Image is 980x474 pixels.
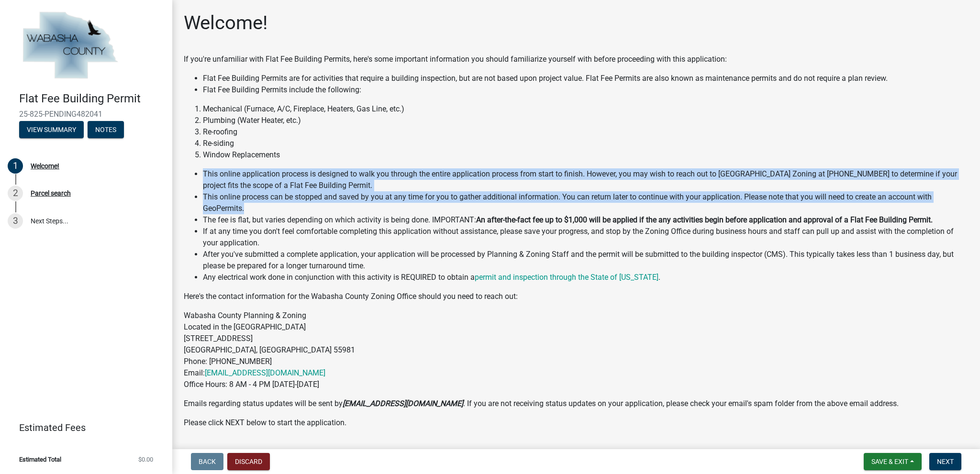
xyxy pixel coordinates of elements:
li: Plumbing (Water Heater, etc.) [203,115,969,126]
button: Next [929,453,961,470]
div: 3 [8,213,23,229]
span: $0.00 [138,456,153,463]
button: Save & Exit [864,453,922,470]
a: permit and inspection through the State of [US_STATE] [475,273,658,282]
wm-modal-confirm: Notes [88,126,124,134]
li: If at any time you don't feel comfortable completing this application without assistance, please ... [203,226,969,249]
li: Flat Fee Building Permits are for activities that require a building inspection, but are not base... [203,73,969,84]
span: Back [199,458,216,465]
button: Notes [88,121,124,138]
li: After you've submitted a complete application, your application will be processed by Planning & Z... [203,249,969,272]
li: This online process can be stopped and saved by you at any time for you to gather additional info... [203,191,969,214]
div: 2 [8,186,23,201]
li: Flat Fee Building Permits include the following: [203,84,969,96]
img: Wabasha County, Minnesota [19,10,121,82]
a: Estimated Fees [8,418,157,437]
li: Any electrical work done in conjunction with this activity is REQUIRED to obtain a . [203,272,969,283]
h1: Welcome! [184,11,267,34]
button: Back [191,453,223,470]
button: Discard [227,453,270,470]
a: [EMAIL_ADDRESS][DOMAIN_NAME] [205,368,325,377]
h4: Flat Fee Building Permit [19,92,165,106]
p: If you're unfamiliar with Flat Fee Building Permits, here's some important information you should... [184,54,969,65]
li: Re-siding [203,138,969,149]
p: Emails regarding status updates will be sent by . If you are not receiving status updates on your... [184,398,969,409]
button: View Summary [19,121,84,138]
strong: An after-the-fact fee up to $1,000 will be applied if the any activities begin before application... [476,215,933,224]
div: Parcel search [31,190,71,197]
span: 25-825-PENDING482041 [19,110,153,119]
div: 1 [8,158,23,174]
li: Window Replacements [203,149,969,161]
li: This online application process is designed to walk you through the entire application process fr... [203,168,969,191]
wm-modal-confirm: Summary [19,126,84,134]
span: Estimated Total [19,456,61,463]
strong: [EMAIL_ADDRESS][DOMAIN_NAME] [343,399,463,408]
span: Save & Exit [871,458,908,465]
li: Mechanical (Furnace, A/C, Fireplace, Heaters, Gas Line, etc.) [203,103,969,115]
p: Please click NEXT below to start the application. [184,417,969,429]
li: Re-roofing [203,126,969,138]
li: The fee is flat, but varies depending on which activity is being done. IMPORTANT: [203,214,969,226]
p: Wabasha County Planning & Zoning Located in the [GEOGRAPHIC_DATA] [STREET_ADDRESS] [GEOGRAPHIC_DA... [184,310,969,390]
div: Welcome! [31,163,59,169]
p: Here's the contact information for the Wabasha County Zoning Office should you need to reach out: [184,291,969,302]
span: Next [937,458,954,465]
